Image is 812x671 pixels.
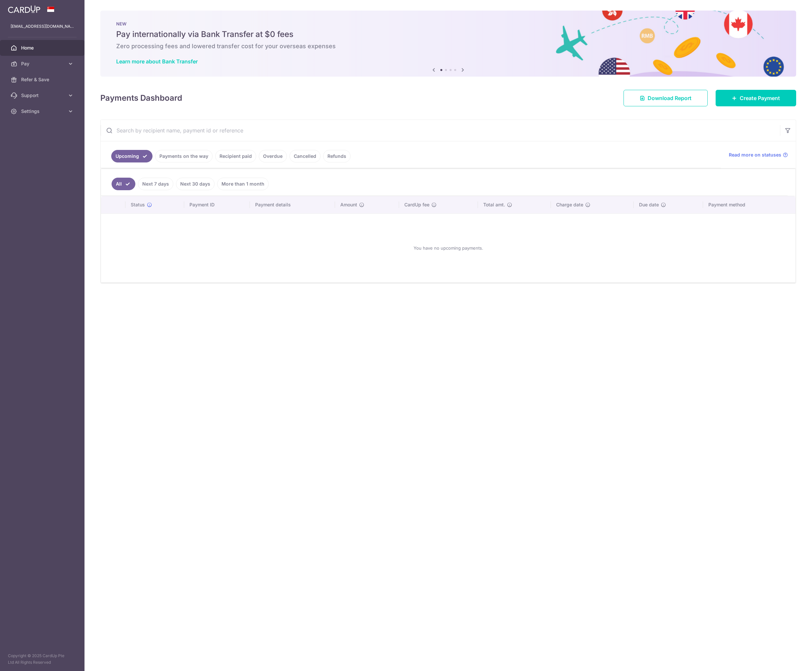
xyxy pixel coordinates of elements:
[109,219,788,277] div: You have no upcoming payments.
[556,201,583,208] span: Charge date
[116,58,198,65] a: Learn more about Bank Transfer
[155,150,213,162] a: Payments on the way
[483,201,505,208] span: Total amt.
[323,150,351,162] a: Refunds
[21,92,65,99] span: Support
[648,94,692,102] span: Download Report
[716,90,796,106] a: Create Payment
[8,5,40,13] img: CardUp
[21,76,65,83] span: Refer & Save
[404,201,429,208] span: CardUp fee
[131,201,145,208] span: Status
[740,94,780,102] span: Create Payment
[138,178,173,190] a: Next 7 days
[101,120,780,141] input: Search by recipient name, payment id or reference
[184,196,250,213] th: Payment ID
[116,21,780,26] p: NEW
[729,152,788,158] a: Read more on statuses
[250,196,335,213] th: Payment details
[111,150,152,162] a: Upcoming
[100,92,182,104] h4: Payments Dashboard
[176,178,215,190] a: Next 30 days
[703,196,795,213] th: Payment method
[639,201,659,208] span: Due date
[21,108,65,115] span: Settings
[729,152,781,158] span: Read more on statuses
[21,60,65,67] span: Pay
[215,150,256,162] a: Recipient paid
[21,45,65,51] span: Home
[259,150,287,162] a: Overdue
[340,201,357,208] span: Amount
[100,11,796,77] img: Bank transfer banner
[116,42,780,50] h6: Zero processing fees and lowered transfer cost for your overseas expenses
[289,150,321,162] a: Cancelled
[112,178,135,190] a: All
[116,29,780,40] h5: Pay internationally via Bank Transfer at $0 fees
[217,178,269,190] a: More than 1 month
[11,23,74,30] p: [EMAIL_ADDRESS][DOMAIN_NAME]
[624,90,708,106] a: Download Report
